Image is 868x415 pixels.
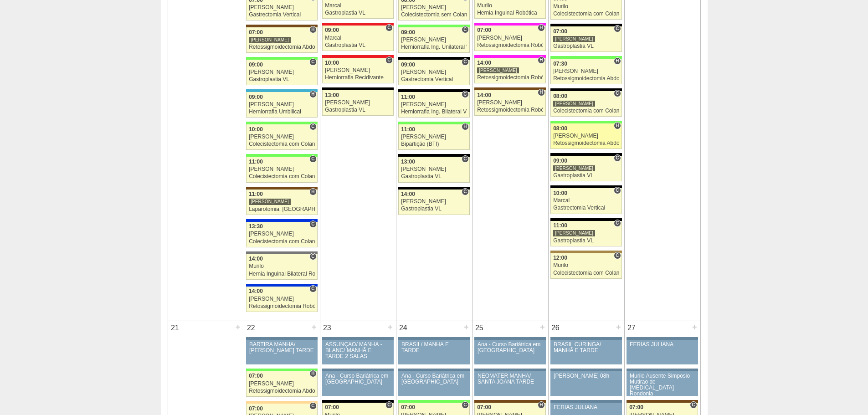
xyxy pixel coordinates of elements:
div: [PERSON_NAME] [477,35,543,41]
a: C 11:00 [PERSON_NAME] Colecistectomia com Colangiografia VL [246,157,317,182]
div: [PERSON_NAME] [553,133,619,139]
span: Consultório [309,123,316,130]
span: Hospital [309,188,316,195]
span: Hospital [309,26,316,33]
span: 11:00 [401,94,415,100]
div: Retossigmoidectomia Abdominal VL [553,76,619,82]
span: Hospital [614,122,621,129]
div: Key: Santa Joana [246,25,317,27]
a: C 07:00 [PERSON_NAME] Gastroplastia VL [550,26,621,52]
div: Marcal [325,35,391,41]
div: Hernia Inguinal Robótica [477,10,543,16]
div: Key: Santa Joana [474,400,545,403]
div: [PERSON_NAME] [553,36,595,42]
div: Murilo [553,262,619,268]
div: Gastrectomia Vertical [249,12,315,18]
div: Key: Aviso [474,337,545,340]
div: Key: Blanc [398,89,469,92]
div: Key: Brasil [398,400,469,403]
span: 09:00 [401,61,415,68]
div: FERIAS JULIANA [554,405,619,410]
div: Key: Blanc [550,218,621,221]
span: 08:00 [553,93,567,99]
a: FERIAS JULIANA [627,340,698,364]
span: 13:00 [325,92,339,98]
div: + [539,321,546,333]
div: Key: Brasil [246,369,317,371]
div: 26 [549,321,563,335]
a: C 14:00 Murilo Hernia Inguinal Bilateral Robótica [246,254,317,280]
a: BRASIL/ MANHÃ E TARDE [398,340,469,364]
span: Consultório [385,56,392,64]
span: 09:00 [553,158,567,164]
div: [PERSON_NAME] [249,198,291,205]
span: Consultório [462,91,468,98]
span: Hospital [462,123,468,130]
div: BARTIRA MANHÃ/ [PERSON_NAME] TARDE [249,342,314,354]
div: [PERSON_NAME] [477,100,543,106]
div: Colecistectomia com Colangiografia VL [553,11,619,17]
a: H 07:30 [PERSON_NAME] Retossigmoidectomia Abdominal VL [550,59,621,84]
span: Consultório [309,155,316,163]
div: Colecistectomia sem Colangiografia [401,12,467,18]
div: [PERSON_NAME] [553,68,619,74]
span: Consultório [462,188,468,195]
div: [PERSON_NAME] [401,37,467,43]
span: Consultório [462,155,468,163]
div: Key: Blanc [550,24,621,26]
div: [PERSON_NAME] [249,134,315,140]
div: [PERSON_NAME] [249,102,315,108]
a: C 09:00 [PERSON_NAME] Gastroplastia VL [246,60,317,85]
div: Herniorrafia Ing. Bilateral VL [401,109,467,115]
span: 11:00 [553,222,567,229]
div: Gastroplastia VL [325,42,391,48]
div: Key: Oswaldo Cruz Paulista [550,251,621,253]
div: [PERSON_NAME] [401,69,467,75]
div: Key: Brasil [398,25,469,27]
div: Key: Aviso [398,337,469,340]
span: Consultório [309,220,316,228]
div: Gastroplastia VL [401,174,467,179]
div: Ana - Curso Bariátrica em [GEOGRAPHIC_DATA] [401,373,467,385]
a: 13:00 [PERSON_NAME] Gastroplastia VL [322,90,393,116]
div: Key: Pro Matre [474,23,545,26]
div: Herniorrafia Recidivante [325,75,391,81]
div: [PERSON_NAME] [401,134,467,140]
a: C 11:00 [PERSON_NAME] Gastroplastia VL [550,221,621,246]
div: + [386,321,394,333]
span: 14:00 [477,92,491,98]
div: Key: Blanc [398,57,469,60]
div: + [310,321,318,333]
div: Key: Aviso [550,369,621,371]
span: 13:00 [401,159,415,165]
span: 14:00 [249,288,263,294]
div: [PERSON_NAME] 08h [554,373,619,379]
span: Consultório [385,24,392,31]
div: Key: Neomater [246,89,317,92]
span: 10:00 [249,126,263,133]
div: + [691,321,699,333]
div: [PERSON_NAME] [553,165,595,172]
div: Gastrectomia Vertical [553,205,619,211]
span: Hospital [614,57,621,65]
div: [PERSON_NAME] [249,36,291,43]
span: Hospital [538,56,544,64]
div: Key: Aviso [627,369,698,371]
div: Gastroplastia VL [325,10,391,16]
div: Key: Brasil [398,122,469,124]
span: 09:00 [401,29,415,36]
span: Consultório [309,402,316,410]
div: Gastroplastia VL [325,107,391,113]
div: [PERSON_NAME] [401,102,467,108]
span: Consultório [462,401,468,409]
div: Key: Brasil [246,154,317,157]
span: 07:30 [553,61,567,67]
span: 09:00 [249,94,263,100]
div: + [234,321,242,333]
a: ASSUNÇÃO/ MANHÃ -BLANC/ MANHÃ E TARDE 2 SALAS [322,340,393,364]
span: 07:00 [249,405,263,412]
div: + [462,321,470,333]
span: 07:00 [249,373,263,379]
div: [PERSON_NAME] [249,381,315,387]
div: Key: Brasil [550,121,621,123]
